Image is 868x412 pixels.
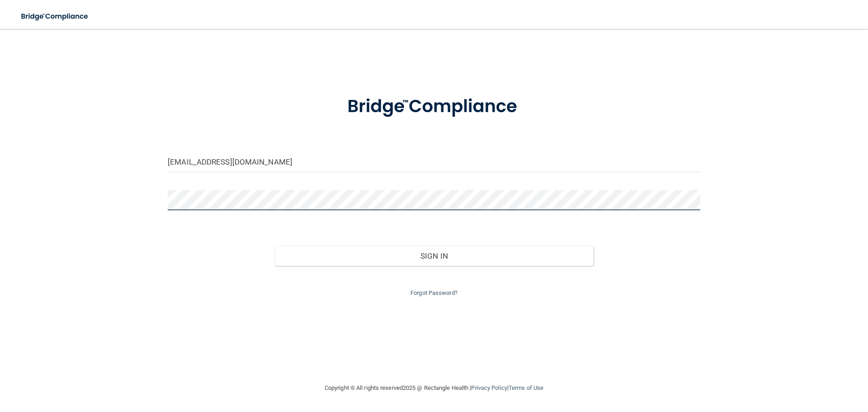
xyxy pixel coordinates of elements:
[14,7,97,26] img: bridge_compliance_login_screen.278c3ca4.svg
[471,384,507,391] a: Privacy Policy
[410,289,458,296] a: Forgot Password?
[168,152,700,172] input: Email
[509,384,543,391] a: Terms of Use
[269,374,599,403] div: Copyright © All rights reserved 2025 @ Rectangle Health | |
[274,246,594,266] button: Sign In
[329,83,539,130] img: bridge_compliance_login_screen.278c3ca4.svg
